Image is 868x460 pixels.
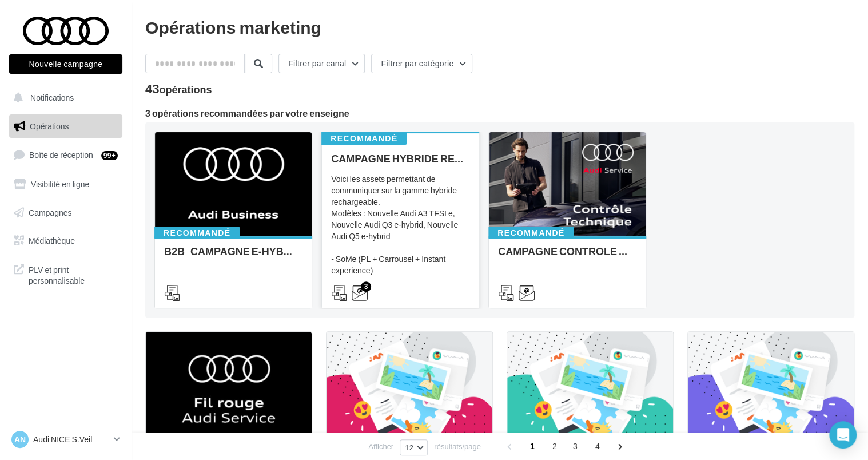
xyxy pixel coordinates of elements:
div: Recommandé [154,227,240,239]
div: Recommandé [321,132,407,145]
div: 43 [145,82,212,95]
button: Notifications [7,86,120,110]
button: 12 [400,439,428,455]
span: Médiathèque [29,236,75,245]
button: Filtrer par catégorie [371,54,472,73]
span: AN [14,434,26,445]
div: 3 opérations recommandées par votre enseigne [145,109,854,118]
span: résultats/page [434,441,481,452]
span: Visibilité en ligne [31,179,89,189]
span: Boîte de réception [29,150,93,160]
span: 4 [588,437,607,455]
div: 99+ [101,151,118,160]
div: Open Intercom Messenger [829,421,857,449]
p: Audi NICE S.Veil [33,434,109,445]
button: Nouvelle campagne [9,54,122,74]
div: Recommandé [488,227,574,239]
span: Opérations [30,121,69,131]
span: 3 [566,437,584,455]
div: B2B_CAMPAGNE E-HYBRID OCTOBRE [164,245,302,268]
div: Opérations marketing [145,18,854,35]
div: CAMPAGNE HYBRIDE RECHARGEABLE [331,153,469,164]
div: Voici les assets permettant de communiquer sur la gamme hybride rechargeable. Modèles : Nouvelle ... [331,173,469,288]
span: 12 [405,443,413,452]
span: Notifications [30,93,74,102]
button: Filtrer par canal [278,54,365,73]
div: CAMPAGNE CONTROLE TECHNIQUE 25€ OCTOBRE [498,245,636,268]
a: Campagnes [7,201,125,225]
a: AN Audi NICE S.Veil [9,429,122,450]
span: 2 [546,437,564,455]
span: Campagnes [29,207,72,217]
span: PLV et print personnalisable [29,262,118,287]
a: Opérations [7,114,125,138]
div: opérations [159,84,212,94]
a: Médiathèque [7,229,125,253]
div: 3 [361,281,371,292]
a: Boîte de réception99+ [7,142,125,167]
a: PLV et print personnalisable [7,257,125,291]
span: Afficher [368,441,393,452]
span: 1 [523,437,541,455]
a: Visibilité en ligne [7,172,125,196]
